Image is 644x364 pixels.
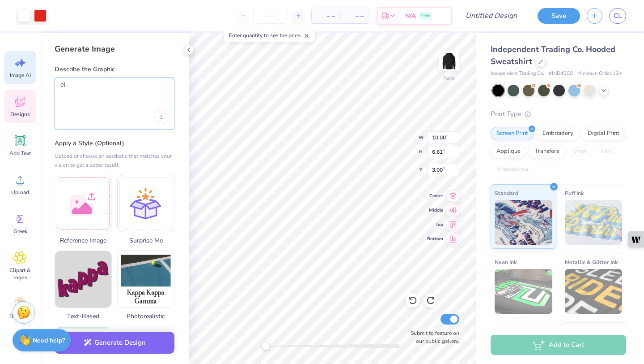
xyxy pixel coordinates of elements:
span: Image AI [10,72,31,79]
span: Puff Ink [565,188,584,198]
div: Applique [491,145,526,158]
div: Upload image [154,110,169,124]
input: Untitled Design [458,7,524,25]
span: Center [427,192,443,199]
span: Independent Trading Co. Hooded Sweatshirt [491,44,615,67]
label: Submit to feature on our public gallery. [406,329,459,345]
img: Metallic & Glitter Ink [565,269,623,314]
div: Transfers [529,145,565,158]
div: Vinyl [568,145,593,158]
div: Upload or choose an aesthetic that matches your vision to get a better result [55,152,174,169]
input: – – [253,8,288,24]
span: – – [346,11,364,21]
span: Bottom [427,235,443,243]
label: Apply a Style (Optional) [55,139,174,148]
span: N/A [405,11,416,21]
span: Surprise Me [117,236,174,245]
div: Rhinestones [491,163,534,176]
span: – – [317,11,335,21]
label: Describe the Graphic [55,65,174,74]
span: Text-Based [55,312,112,321]
span: CL [614,11,622,21]
div: Print Type [491,109,626,119]
span: Greek [13,228,27,235]
span: Top [427,221,443,228]
span: Neon Ink [495,257,517,267]
span: Middle [427,207,443,214]
a: CL [609,8,626,24]
img: Neon Ink [495,269,552,314]
img: Standard [495,200,552,245]
span: Designs [10,111,30,118]
span: Free [421,13,430,19]
span: Add Text [9,150,31,157]
img: Back [440,52,458,70]
div: Back [443,74,455,82]
div: Enter quantity to see the price. [224,29,315,42]
button: Generate Design [55,332,174,354]
div: Accessibility label [261,342,270,351]
div: Generate Image [55,43,174,54]
span: Decorate [9,313,31,320]
span: Reference Image [55,236,112,245]
div: Embroidery [537,127,579,140]
strong: Need help? [33,336,65,345]
div: Digital Print [582,127,625,140]
span: Clipart & logos [5,267,35,281]
span: Metallic & Glitter Ink [565,257,618,267]
img: Photorealistic [118,251,174,308]
span: Upload [11,189,29,196]
textarea: el [60,81,169,103]
button: Save [538,8,580,24]
img: Puff Ink [565,200,623,245]
img: Text-Based [55,251,111,308]
div: Screen Print [491,127,534,140]
span: # IND4000 [549,70,573,78]
span: Photorealistic [117,312,174,321]
span: Independent Trading Co. [491,70,544,78]
span: Minimum Order: 12 + [577,70,622,78]
span: Standard [495,188,518,198]
div: Foil [595,145,616,158]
